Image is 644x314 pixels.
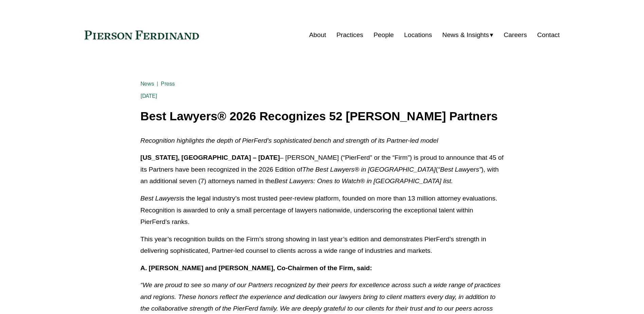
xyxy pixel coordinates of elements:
a: News [141,81,154,87]
em: The Best Lawyers® in [GEOGRAPHIC_DATA] [302,166,436,173]
em: “Best Lawyers” [438,166,481,173]
em: Best Lawyers: Ones to Watch® in [GEOGRAPHIC_DATA] list. [274,177,453,185]
span: News & Insights [442,29,489,41]
a: About [309,29,326,41]
a: Practices [336,29,363,41]
a: Locations [404,29,432,41]
p: – [PERSON_NAME] (“PierFerd” or the “Firm”) is proud to announce that 45 of its Partners have been... [141,152,504,187]
h1: Best Lawyers® 2026 Recognizes 52 [PERSON_NAME] Partners [141,110,504,123]
a: Careers [504,29,527,41]
strong: A. [PERSON_NAME] and [PERSON_NAME], Co-Chairmen of the Firm, said: [141,264,372,272]
a: Press [161,81,175,87]
span: [DATE] [141,93,158,99]
strong: [US_STATE], [GEOGRAPHIC_DATA] – [DATE] [141,154,280,161]
em: Best Lawyers [141,195,180,202]
a: People [373,29,394,41]
a: Contact [537,29,559,41]
p: This year’s recognition builds on the Firm’s strong showing in last year’s edition and demonstrat... [141,233,504,257]
em: Recognition highlights the depth of PierFerd’s sophisticated bench and strength of its Partner-le... [141,137,438,144]
p: is the legal industry’s most trusted peer-review platform, founded on more than 13 million attorn... [141,193,504,228]
a: folder dropdown [442,29,494,41]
